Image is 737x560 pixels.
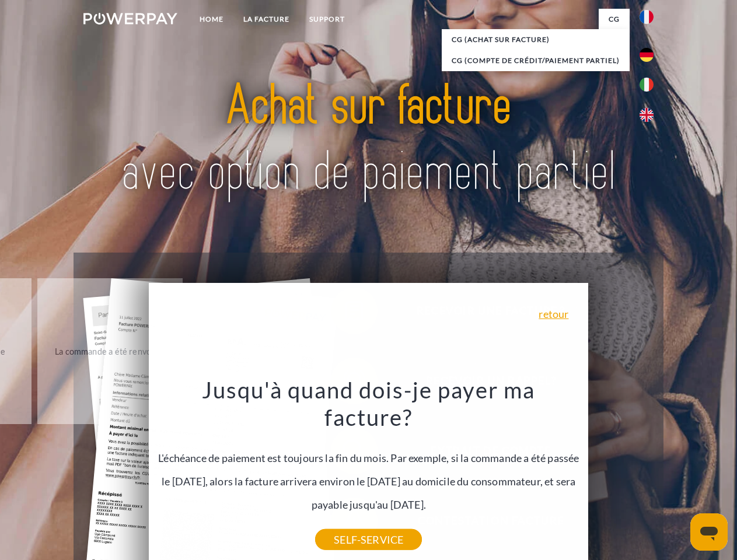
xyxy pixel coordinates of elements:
[442,50,630,71] a: CG (Compte de crédit/paiement partiel)
[640,108,654,122] img: en
[156,376,582,432] h3: Jusqu'à quand dois-je payer ma facture?
[640,10,654,24] img: fr
[111,56,626,223] img: title-powerpay_fr.svg
[315,529,422,550] a: SELF-SERVICE
[299,9,355,30] a: Support
[190,9,233,30] a: Home
[599,9,630,30] a: CG
[640,78,654,92] img: it
[83,13,177,24] img: logo-powerpay-white.svg
[44,343,176,359] div: La commande a été renvoyée
[156,376,582,540] div: L'échéance de paiement est toujours la fin du mois. Par exemple, si la commande a été passée le [...
[539,309,568,319] a: retour
[233,9,299,30] a: LA FACTURE
[690,513,728,551] iframe: Bouton de lancement de la fenêtre de messagerie
[442,29,630,50] a: CG (achat sur facture)
[640,48,654,62] img: de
